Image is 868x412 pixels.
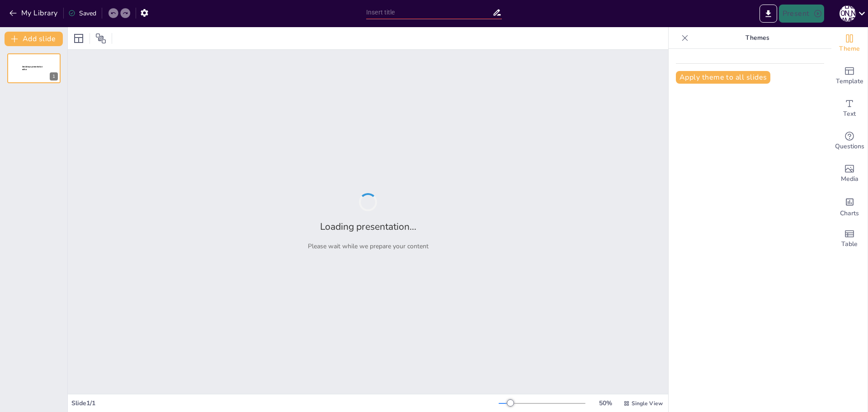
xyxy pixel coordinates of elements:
button: Add slide [5,32,63,46]
div: [PERSON_NAME] [840,5,856,22]
div: 1 [50,72,58,81]
span: Position [95,33,106,44]
button: Apply theme to all slides [676,71,770,84]
div: Get real-time input from your audience [831,125,868,157]
span: Table [841,239,858,249]
div: Add images, graphics, shapes or video [831,157,868,190]
p: Please wait while we prepare your content [308,242,429,251]
span: Questions [835,142,864,152]
span: Sendsteps presentation editor [22,66,42,71]
div: Add a table [831,223,868,255]
button: Export to PowerPoint [759,5,777,23]
button: My Library [7,6,61,20]
div: Change the overall theme [831,27,868,60]
span: Charts [840,208,859,218]
span: Theme [839,44,860,54]
span: Text [843,109,856,119]
p: Themes [692,27,822,49]
input: Insert title [366,6,492,19]
span: Template [836,76,863,86]
div: Saved [68,9,96,18]
div: Layout [71,31,86,46]
span: Media [841,174,859,184]
h2: Loading presentation... [320,220,416,233]
div: 1 [7,53,61,83]
div: Slide 1 / 1 [71,399,499,407]
div: Add charts and graphs [831,190,868,223]
button: [PERSON_NAME] [840,5,856,23]
button: Present [779,5,824,23]
div: 50 % [594,399,616,407]
div: Add ready made slides [831,60,868,92]
span: Single View [632,400,663,407]
div: Add text boxes [831,92,868,125]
